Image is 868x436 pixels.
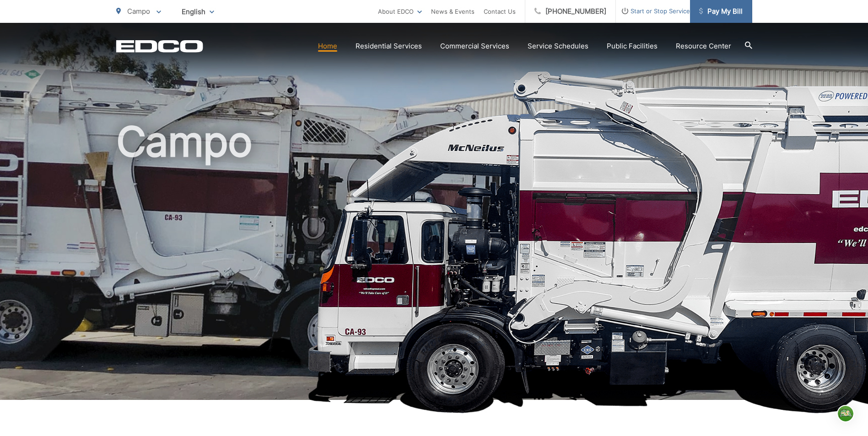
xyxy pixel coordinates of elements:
[440,41,509,52] a: Commercial Services
[378,6,422,17] a: About EDCO
[116,119,752,408] h1: Campo
[356,41,422,52] a: Residential Services
[484,6,516,17] a: Contact Us
[318,41,337,52] a: Home
[607,41,658,52] a: Public Facilities
[528,41,588,52] a: Service Schedules
[127,7,150,16] span: Campo
[431,6,474,17] a: News & Events
[699,6,743,17] span: Pay My Bill
[116,40,203,53] a: EDCD logo. Return to the homepage.
[676,41,731,52] a: Resource Center
[175,4,221,20] span: English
